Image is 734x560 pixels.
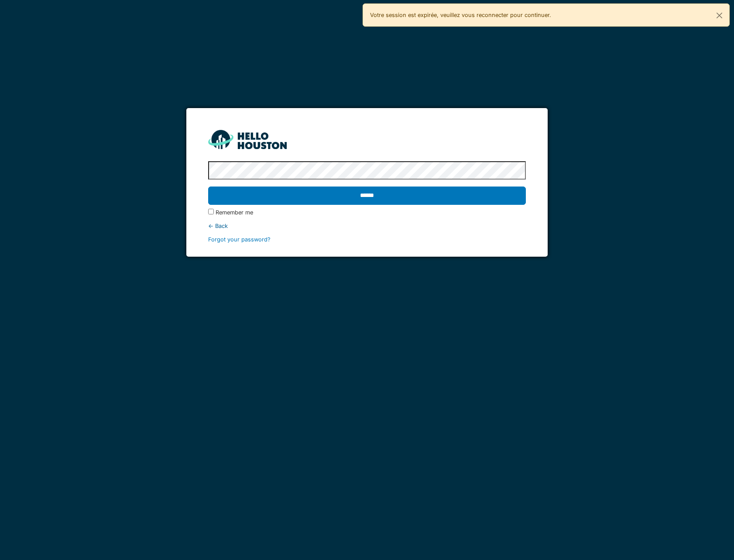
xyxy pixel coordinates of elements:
[710,4,729,27] button: Close
[208,236,271,243] a: Forgot your password?
[363,3,730,27] div: Votre session est expirée, veuillez vous reconnecter pour continuer.
[208,222,526,230] div: ← Back
[216,208,253,217] label: Remember me
[208,130,287,149] img: HH_line-BYnF2_Hg.png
